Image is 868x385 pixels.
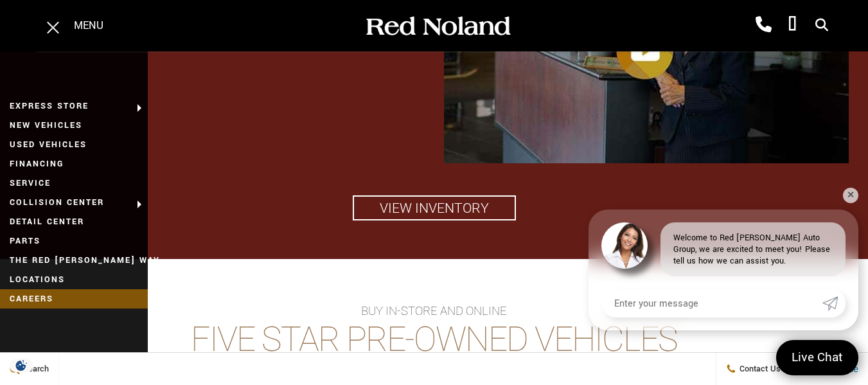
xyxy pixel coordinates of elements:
[601,289,822,318] input: Enter your message
[19,321,849,381] h2: Five Star Pre-Owned Vehicles
[660,222,846,276] div: Welcome to Red [PERSON_NAME] Auto Group, we are excited to meet you! Please tell us how we can as...
[776,340,858,375] a: Live Chat
[6,359,36,372] section: Click to Open Cookie Consent Modal
[736,363,781,375] span: Contact Us
[364,15,511,37] img: Red Noland Auto Group
[353,195,516,220] a: View Inventory
[601,222,648,269] img: Agent profile photo
[785,349,849,366] span: Live Chat
[6,359,36,372] img: Opt-Out Icon
[822,289,846,318] a: Submit
[19,304,849,318] div: Buy In-store and Online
